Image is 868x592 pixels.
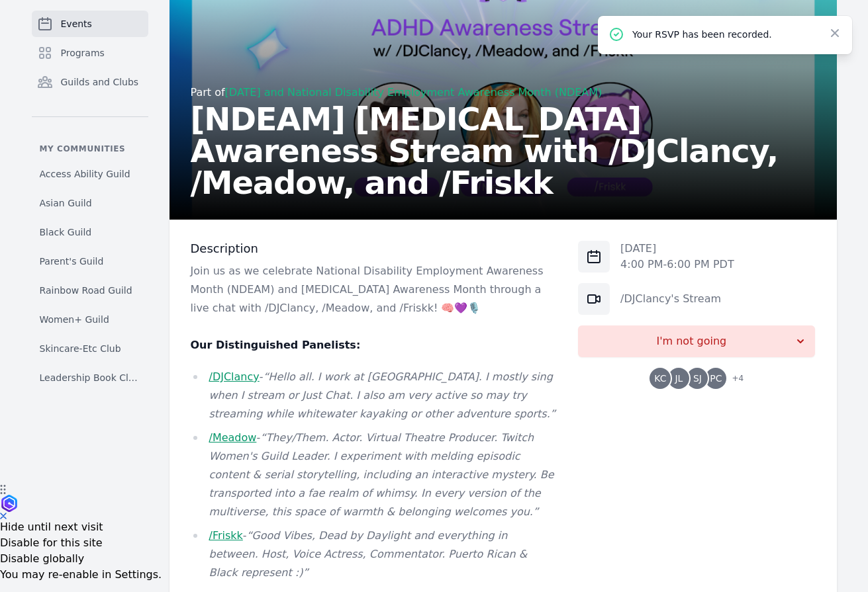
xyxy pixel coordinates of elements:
[632,28,818,41] p: Your RSVP has been recorded.
[40,255,104,268] span: Parent's Guild
[191,527,557,582] li: -
[724,370,744,389] span: + 4
[61,46,105,60] span: Programs
[61,75,139,89] span: Guilds and Clubs
[693,374,702,383] span: SJ
[32,249,148,273] a: Parent's Guild
[32,11,148,37] a: Events
[32,220,148,244] a: Black Guild
[578,325,815,357] button: I'm not going
[209,370,556,420] em: “Hello all. I work at [GEOGRAPHIC_DATA]. I mostly sing when I stream or Just Chat. I also am very...
[191,85,816,101] div: Part of
[191,368,557,423] li: -
[40,284,132,297] span: Rainbow Road Guild
[32,144,148,154] p: My communities
[191,429,557,521] li: -
[191,241,557,257] h3: Description
[40,371,140,384] span: Leadership Book Club
[620,292,721,305] a: /DJClancy's Stream
[191,339,361,351] strong: Our Distinguished Panelists:
[32,366,148,390] a: Leadership Book Club
[32,69,148,95] a: Guilds and Clubs
[32,162,148,186] a: Access Ability Guild
[209,431,554,518] em: “They/Them. Actor. Virtual Theatre Producer. Twitch Women's Guild Leader. I experiment with meldi...
[32,40,148,66] a: Programs
[209,529,243,542] a: /Friskk
[32,337,148,360] a: Skincare-Etc Club
[32,278,148,302] a: Rainbow Road Guild
[589,333,794,349] span: I'm not going
[40,196,92,210] span: Asian Guild
[40,313,109,326] span: Women+ Guild
[61,17,92,30] span: Events
[32,191,148,215] a: Asian Guild
[32,11,148,390] nav: Sidebar
[32,308,148,331] a: Women+ Guild
[620,241,734,257] p: [DATE]
[675,374,683,383] span: JL
[209,529,528,579] em: “Good Vibes, Dead by Daylight and everything in between. Host, Voice Actress, Commentator. Puerto...
[40,342,121,355] span: Skincare-Etc Club
[40,226,92,239] span: Black Guild
[620,257,734,273] p: 4:00 PM - 6:00 PM PDT
[191,262,557,317] p: Join us as we celebrate National Disability Employment Awareness Month (NDEAM) and [MEDICAL_DATA]...
[40,167,130,181] span: Access Ability Guild
[225,86,603,99] a: [DATE] and National Disability Employment Awareness Month (NDEAM)
[710,374,722,383] span: PC
[654,374,666,383] span: KC
[209,370,260,383] a: /DJClancy
[191,103,816,198] h2: [NDEAM] [MEDICAL_DATA] Awareness Stream with /DJClancy, /Meadow, and /Friskk
[209,431,257,444] a: /Meadow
